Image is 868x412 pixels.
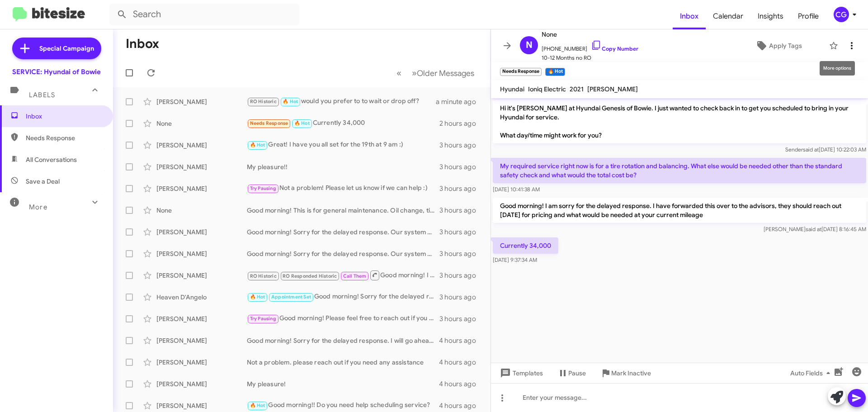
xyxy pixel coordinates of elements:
span: Mark Inactive [611,365,651,381]
div: 3 hours ago [439,227,483,237]
span: More [29,203,47,211]
div: Good morning! Sorry for the delayed response. I will go ahead and remove the vehicle. Thank you f... [247,336,439,345]
div: 4 hours ago [439,401,483,410]
span: Older Messages [417,68,474,78]
p: Good morning! I am sorry for the delayed response. I have forwarded this over to the advisors, th... [493,198,866,223]
div: would you prefer to to wait or drop off? [247,96,436,107]
div: Heaven D'Angelo [156,293,247,302]
span: Try Pausing [250,185,276,191]
span: [DATE] 10:41:38 AM [493,186,540,193]
span: RO Historic [250,273,277,279]
div: [PERSON_NAME] [156,336,247,345]
div: Good morning! This is for general maintenance. Oil change, tire rotation. There may be recommende... [247,206,439,215]
p: Hi it's [PERSON_NAME] at Hyundai Genesis of Bowie. I just wanted to check back in to get you sche... [493,100,866,143]
div: 4 hours ago [439,379,483,388]
h1: Inbox [126,37,159,51]
span: said at [803,146,819,153]
span: All Conversations [26,155,77,164]
div: CG [834,7,849,22]
span: [DATE] 9:37:34 AM [493,256,537,263]
div: [PERSON_NAME] [156,358,247,367]
span: » [412,67,417,79]
span: RO Responded Historic [283,273,337,279]
span: Appointment Set [271,294,311,300]
button: Auto Fields [783,365,841,381]
div: Great! I have you all set for the 19th at 9 am :) [247,140,439,150]
span: Needs Response [250,120,288,126]
span: N [526,38,533,52]
small: Needs Response [500,68,542,76]
span: 🔥 Hot [250,294,265,300]
span: [PERSON_NAME] [587,85,638,93]
span: Try Pausing [250,316,276,322]
div: 3 hours ago [439,293,483,302]
div: 3 hours ago [439,206,483,215]
div: 3 hours ago [439,162,483,171]
span: 10-12 Months no RO [542,53,638,62]
button: Previous [391,64,407,82]
span: said at [806,226,821,232]
span: 2021 [570,85,584,93]
div: My pleasure!! [247,162,439,171]
div: SERVICE: Hyundai of Bowie [12,67,101,76]
div: [PERSON_NAME] [156,314,247,323]
div: [PERSON_NAME] [156,271,247,280]
div: None [156,119,247,128]
span: None [542,29,638,40]
input: Search [109,4,299,25]
div: 3 hours ago [439,271,483,280]
a: Calendar [706,3,750,29]
div: [PERSON_NAME] [156,162,247,171]
nav: Page navigation example [392,64,480,82]
div: [PERSON_NAME] [156,97,247,106]
a: Inbox [673,3,706,29]
span: 🔥 Hot [250,403,265,408]
span: RO Historic [250,99,277,104]
div: 3 hours ago [439,184,483,193]
div: [PERSON_NAME] [156,249,247,258]
span: Apply Tags [769,38,802,54]
div: Not a problem. please reach out if you need any assistance [247,358,439,367]
button: Next [406,64,480,82]
span: « [396,67,401,79]
a: Insights [750,3,791,29]
small: 🔥 Hot [545,68,565,76]
div: a minute ago [436,97,483,106]
div: 4 hours ago [439,358,483,367]
div: [PERSON_NAME] [156,141,247,150]
div: [PERSON_NAME] [156,184,247,193]
span: 🔥 Hot [283,99,298,104]
button: CG [826,7,858,22]
a: Profile [791,3,826,29]
div: More options [820,61,855,76]
span: Save a Deal [26,177,60,186]
button: Templates [491,365,550,381]
div: 3 hours ago [439,249,483,258]
a: Special Campaign [12,38,101,59]
span: Labels [29,91,55,99]
div: Good morning! Sorry for the delayed response. Our system goes by months instead of mileage, as we... [247,249,439,258]
div: [PERSON_NAME] [156,401,247,410]
span: Templates [498,365,543,381]
div: Not a problem! Please let us know if we can help :) [247,183,439,194]
div: Good morning! Sorry for the delayed response. Please disregard the message, I do see an appointme... [247,292,439,302]
span: [PERSON_NAME] [DATE] 8:16:45 AM [764,226,866,232]
span: Auto Fields [790,365,834,381]
button: Mark Inactive [593,365,658,381]
button: Apply Tags [732,38,825,54]
span: Pause [568,365,586,381]
p: My required service right now is for a tire rotation and balancing. What else would be needed oth... [493,158,866,183]
div: 2 hours ago [439,119,483,128]
div: Good morning!! Do you need help scheduling service? [247,400,439,411]
span: Hyundai [500,85,524,93]
span: 🔥 Hot [250,142,265,148]
span: Needs Response [26,133,103,142]
div: [PERSON_NAME] [156,379,247,388]
div: Good morning! Please feel free to reach out if you need any assistance scheduling. Have a safe trip [247,313,439,324]
div: [PERSON_NAME] [156,227,247,237]
span: Sender [DATE] 10:22:03 AM [785,146,866,153]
